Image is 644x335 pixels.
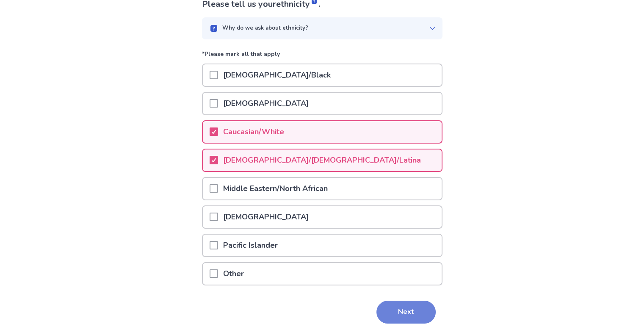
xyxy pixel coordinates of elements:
p: [DEMOGRAPHIC_DATA] [218,93,314,114]
p: *Please mark all that apply [202,50,442,64]
p: Middle Eastern/North African [218,178,333,199]
button: Next [376,301,436,324]
p: [DEMOGRAPHIC_DATA]/Black [218,64,336,86]
p: Pacific Islander [218,235,283,256]
p: Caucasian/White [218,121,289,143]
p: Why do we ask about ethnicity? [222,24,308,33]
p: [DEMOGRAPHIC_DATA] [218,206,314,228]
p: Other [218,263,249,285]
p: [DEMOGRAPHIC_DATA]/[DEMOGRAPHIC_DATA]/Latina [218,150,426,171]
